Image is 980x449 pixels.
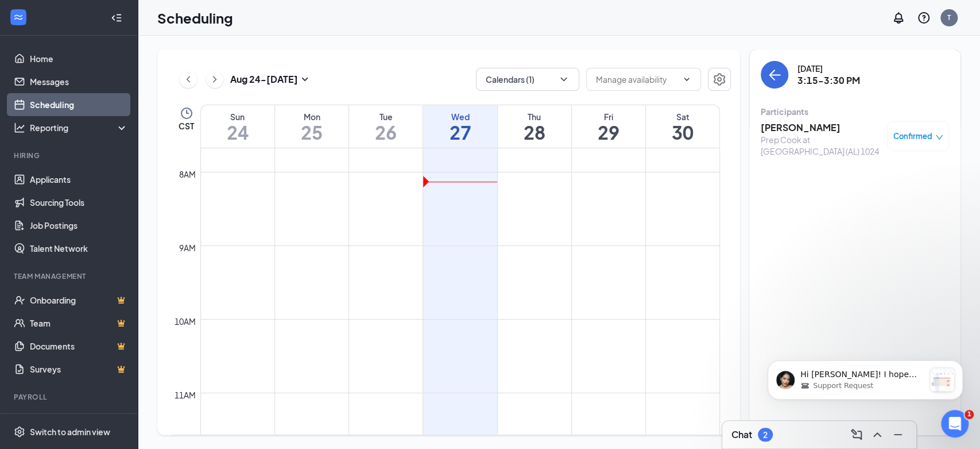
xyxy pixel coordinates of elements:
button: ChevronUp [868,425,886,444]
button: Minimize [889,425,907,444]
div: Team Management [14,271,126,281]
div: Mon [275,111,348,122]
svg: Settings [712,72,726,86]
svg: WorkstreamLogo [13,11,24,23]
a: August 24, 2025 [201,105,274,148]
div: Fri [572,111,645,122]
svg: ChevronLeft [183,72,194,86]
a: August 26, 2025 [349,105,423,148]
span: Confirmed [893,131,932,142]
a: PayrollCrown [30,409,128,432]
div: Sat [646,111,719,122]
div: T [947,13,951,22]
div: 11am [172,389,198,401]
svg: ChevronUp [870,428,884,442]
svg: Minimize [891,428,905,442]
input: Manage availability [596,73,677,86]
a: Applicants [30,168,128,191]
button: ChevronLeft [180,71,197,88]
a: August 29, 2025 [572,105,645,148]
h1: 30 [646,122,719,142]
a: SurveysCrown [30,358,128,381]
h1: 28 [498,122,571,142]
svg: ChevronDown [558,74,570,85]
h1: 26 [349,122,423,142]
h1: 29 [572,122,645,142]
svg: Analysis [14,122,25,133]
button: back-button [761,61,788,89]
svg: SmallChevronDown [298,72,312,86]
div: Payroll [14,392,126,402]
button: ComposeMessage [847,425,866,444]
h1: 27 [423,122,497,142]
h3: [PERSON_NAME] [761,121,881,134]
a: OnboardingCrown [30,289,128,312]
span: down [935,133,943,141]
div: Hiring [14,151,126,160]
a: Job Postings [30,214,128,237]
div: Tue [349,111,423,122]
iframe: Intercom notifications message [750,337,980,418]
h3: Aug 24 - [DATE] [230,73,298,86]
h3: 3:15-3:30 PM [797,74,860,87]
div: Participants [761,106,949,117]
div: 9am [177,241,198,254]
svg: QuestionInfo [917,11,931,25]
button: ChevronRight [206,71,223,88]
h1: Scheduling [157,8,233,28]
div: Reporting [30,122,129,133]
div: Sun [201,111,274,122]
a: Home [30,47,128,70]
svg: ComposeMessage [850,428,863,442]
a: Scheduling [30,93,128,116]
a: August 30, 2025 [646,105,719,148]
svg: Settings [14,426,25,438]
h1: 25 [275,122,348,142]
a: Talent Network [30,237,128,260]
div: 2 [763,430,768,440]
button: Calendars (1)ChevronDown [476,68,579,91]
svg: ChevronRight [209,72,220,86]
svg: Notifications [892,11,905,25]
h3: Chat [731,428,752,441]
a: Messages [30,70,128,93]
a: Sourcing Tools [30,191,128,214]
a: TeamCrown [30,312,128,335]
button: Settings [708,68,731,91]
div: [DATE] [797,63,860,74]
a: August 25, 2025 [275,105,348,148]
div: 10am [172,315,198,328]
h1: 24 [201,122,274,142]
span: 1 [964,410,974,419]
div: Thu [498,111,571,122]
div: Switch to admin view [30,426,110,438]
div: 8am [177,168,198,181]
a: August 27, 2025 [423,105,497,148]
div: Wed [423,111,497,122]
svg: Clock [180,106,193,120]
svg: ArrowLeft [768,68,781,82]
a: DocumentsCrown [30,335,128,358]
svg: ChevronDown [682,75,691,84]
svg: Collapse [111,12,122,24]
iframe: Intercom live chat [941,410,969,438]
a: August 28, 2025 [498,105,571,148]
span: CST [179,120,194,132]
div: Prep Cook at [GEOGRAPHIC_DATA] (AL) 1024 [761,134,881,157]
